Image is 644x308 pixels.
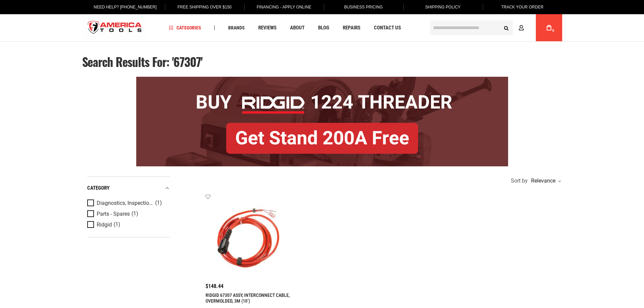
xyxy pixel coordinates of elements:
a: Parts - Spares (1) [87,210,168,218]
span: Ridgid [97,222,112,228]
span: $148.44 [206,284,223,289]
span: (1) [132,211,138,217]
a: Categories [166,23,204,32]
span: Repairs [343,25,360,30]
button: Search [500,21,513,34]
span: Sort by [511,178,528,184]
a: RIDGID 67307 ASSY, INTERCONNECT CABLE, OVERMOLDED, 3M (10’) [206,292,290,304]
a: store logo [82,15,148,41]
span: Categories [169,25,201,30]
a: About [287,23,308,32]
a: 0 [543,14,555,41]
a: Diagnostics, Inspection & Locating (1) [87,199,168,207]
span: Brands [228,25,245,30]
div: category [87,184,170,193]
span: Contact Us [374,25,401,30]
div: Product Filters [87,176,170,237]
span: Parts - Spares [97,211,130,217]
span: About [290,25,305,30]
span: Reviews [258,25,277,30]
span: (1) [155,200,162,206]
a: Ridgid (1) [87,221,168,229]
a: Contact Us [371,23,404,32]
img: RIDGID 67307 ASSY, INTERCONNECT CABLE, OVERMOLDED, 3M (10’) [212,200,284,273]
img: BOGO: Buy RIDGID® 1224 Threader, Get Stand 200A Free! [136,77,508,166]
a: Brands [225,23,248,32]
span: Shipping Policy [425,5,461,9]
span: Diagnostics, Inspection & Locating [97,200,153,206]
span: (1) [114,222,120,228]
a: Blog [315,23,332,32]
div: Relevance [529,178,560,184]
span: Search results for: '67307' [82,53,203,70]
span: Blog [318,25,329,30]
a: Repairs [340,23,363,32]
a: BOGO: Buy RIDGID® 1224 Threader, Get Stand 200A Free! [136,77,508,82]
a: Reviews [255,23,280,32]
span: 0 [552,29,554,32]
img: America Tools [82,15,148,41]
